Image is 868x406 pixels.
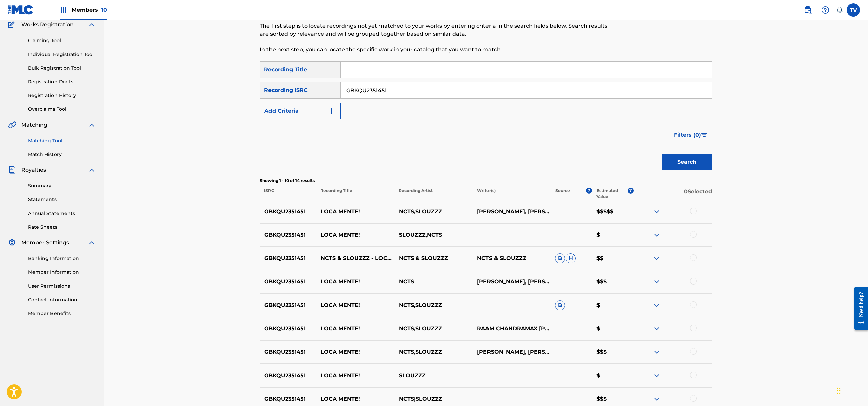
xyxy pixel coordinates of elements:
a: Registration Drafts [28,78,96,85]
p: NCTS,SLOUZZZ [394,348,472,356]
p: [PERSON_NAME], [PERSON_NAME] [472,278,551,286]
p: GBKQU2351451 [260,254,316,262]
p: LOCA MENTE! [316,231,395,239]
p: $ [592,301,634,309]
p: Showing 1 - 10 of 14 results [260,178,712,184]
div: Notifications [836,7,843,13]
span: ? [586,188,592,194]
p: $$$ [592,278,634,286]
p: GBKQU2351451 [260,231,316,239]
p: SLOUZZZ,NCTS [394,231,472,239]
span: H [566,253,576,263]
span: Member Settings [21,239,69,247]
img: Works Registration [8,21,17,29]
span: Works Registration [21,21,74,29]
img: expand [653,254,661,262]
img: Matching [8,121,16,129]
img: expand [653,231,661,239]
p: LOCA MENTE! [316,325,395,333]
img: expand [653,372,661,380]
p: LOCA MENTE! [316,395,395,403]
p: [PERSON_NAME], [PERSON_NAME] [472,208,551,216]
a: Claiming Tool [28,37,96,44]
img: search [804,6,812,14]
p: The first step is to locate recordings not yet matched to your works by entering criteria in the ... [260,22,608,38]
p: SLOUZZZ [394,372,472,380]
p: RAAM CHANDRAMAX [PERSON_NAME] [472,325,551,333]
button: Filters (0) [670,127,712,143]
a: Matching Tool [28,137,96,144]
a: Contact Information [28,296,96,303]
span: Members [72,6,107,14]
img: 9d2ae6d4665cec9f34b9.svg [327,107,335,115]
img: expand [653,301,661,309]
p: $$ [592,254,634,262]
img: expand [653,325,661,333]
p: In the next step, you can locate the specific work in your catalog that you want to match. [260,46,608,54]
div: User Menu [847,3,860,17]
p: $$$ [592,395,634,403]
a: Public Search [801,3,815,17]
img: filter [701,133,707,137]
p: $ [592,325,634,333]
img: MLC Logo [8,5,34,15]
form: Search Form [260,61,712,174]
div: Ziehen [837,381,841,401]
p: LOCA MENTE! [316,348,395,356]
p: LOCA MENTE! [316,278,395,286]
a: User Permissions [28,282,96,290]
p: GBKQU2351451 [260,208,316,216]
iframe: Resource Center [849,281,868,335]
p: $ [592,372,634,380]
p: GBKQU2351451 [260,395,316,403]
img: Member Settings [8,239,16,247]
p: NCTS,SLOUZZZ [394,208,472,216]
p: NCTS,SLOUZZZ [394,325,472,333]
p: Recording Title [316,188,394,200]
p: GBKQU2351451 [260,278,316,286]
a: Registration History [28,92,96,99]
p: 0 Selected [634,188,712,200]
span: B [555,253,565,263]
p: Source [555,188,570,200]
img: expand [88,166,96,174]
img: expand [653,278,661,286]
p: NCTS & SLOUZZZ [394,254,472,262]
p: GBKQU2351451 [260,372,316,380]
a: Match History [28,151,96,158]
a: Member Benefits [28,310,96,317]
span: B [555,300,565,310]
p: NCTS|SLOUZZZ [394,395,472,403]
p: LOCA MENTE! [316,208,395,216]
p: LOCA MENTE! [316,301,395,309]
p: NCTS [394,278,472,286]
img: Top Rightsholders [60,6,68,14]
img: expand [653,395,661,403]
img: expand [88,21,96,29]
img: Royalties [8,166,16,174]
span: Filters ( 0 ) [674,131,701,139]
p: Estimated Value [596,188,627,200]
p: NCTS,SLOUZZZ [394,301,472,309]
a: Annual Statements [28,210,96,217]
a: Individual Registration Tool [28,51,96,58]
p: NCTS & SLOUZZZ - LOCA MENTE! (SLOWED) [316,254,395,262]
p: GBKQU2351451 [260,325,316,333]
p: [PERSON_NAME], [PERSON_NAME] [472,348,551,356]
div: Chat-Widget [835,374,868,406]
a: Summary [28,182,96,189]
a: Banking Information [28,255,96,262]
p: GBKQU2351451 [260,301,316,309]
p: LOCA MENTE! [316,372,395,380]
button: Add Criteria [260,103,341,119]
img: expand [88,121,96,129]
a: Rate Sheets [28,224,96,231]
img: expand [653,208,661,216]
img: expand [653,348,661,356]
a: Statements [28,196,96,203]
p: $$$$$ [592,208,634,216]
img: help [821,6,829,14]
span: Royalties [21,166,46,174]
